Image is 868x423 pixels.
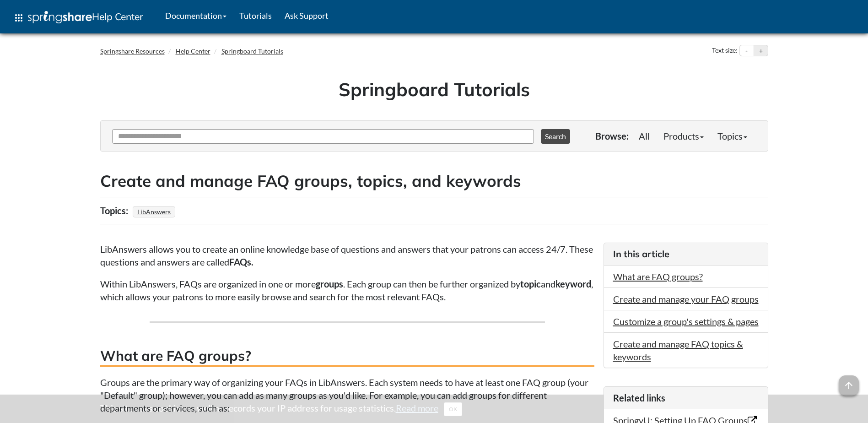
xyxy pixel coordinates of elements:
a: All [632,127,657,145]
h3: What are FAQ groups? [100,346,594,367]
a: Ask Support [278,4,335,27]
a: apps Help Center [7,4,150,32]
span: Help Center [92,11,143,22]
div: This site uses cookies as well as records your IP address for usage statistics. [91,401,777,416]
a: What are FAQ groups? [613,271,703,282]
button: Increase text size [754,45,768,56]
strong: FAQs. [229,256,253,267]
a: arrow_upward [839,376,859,387]
a: Documentation [159,4,233,27]
a: Tutorials [233,4,278,27]
strong: topic [520,278,541,289]
a: Products [657,127,711,145]
a: LibAnswers [136,205,172,218]
a: Help Center [176,47,210,55]
strong: keyword [555,278,591,289]
h3: In this article [613,248,759,260]
button: Decrease text size [740,45,754,56]
a: Create and manage FAQ topics & keywords [613,338,743,362]
a: Create and manage your FAQ groups [613,293,759,304]
a: Customize a group's settings & pages [613,316,759,327]
span: apps [13,12,24,23]
strong: groups [316,278,343,289]
img: Springshare [28,11,92,23]
a: Topics [711,127,754,145]
p: Groups are the primary way of organizing your FAQs in LibAnswers. Each system needs to have at le... [100,376,594,414]
span: arrow_upward [839,375,859,396]
button: Search [541,129,570,144]
div: Text size: [710,45,739,57]
p: LibAnswers allows you to create an online knowledge base of questions and answers that your patro... [100,243,594,268]
h2: Create and manage FAQ groups, topics, and keywords [100,170,768,192]
div: Topics: [100,202,130,219]
span: Related links [613,392,665,403]
p: Browse: [595,130,629,142]
p: Within LibAnswers, FAQs are organized in one or more . Each group can then be further organized b... [100,277,594,303]
h1: Springboard Tutorials [107,76,761,102]
a: Springshare Resources [100,47,165,55]
a: Springboard Tutorials [221,47,283,55]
